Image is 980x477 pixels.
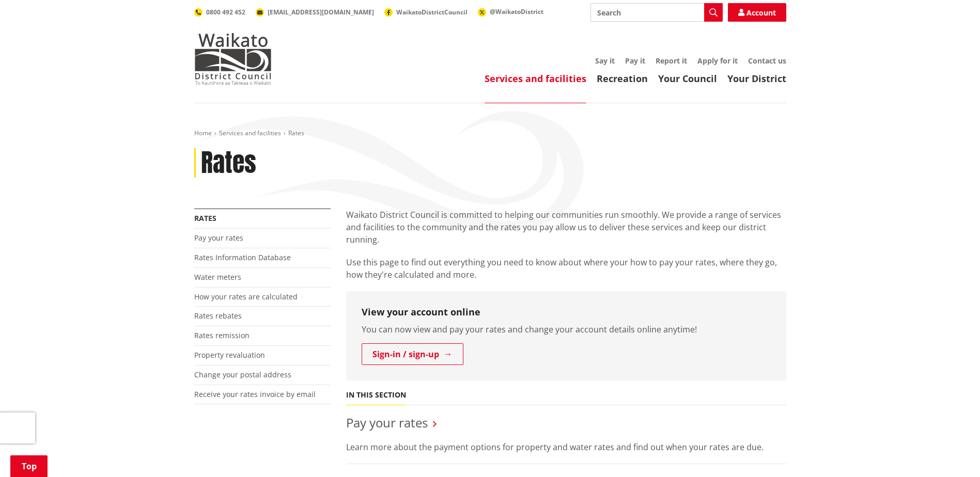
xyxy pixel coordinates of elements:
[597,72,648,85] a: Recreation
[288,129,304,137] span: Rates
[362,323,771,336] p: You can now view and pay your rates and change your account details online anytime!
[194,129,786,138] nav: breadcrumb
[194,272,241,282] a: Water meters
[362,307,771,318] h3: View your account online
[194,370,291,379] a: Change your postal address
[697,56,738,66] a: Apply for it
[194,33,272,85] img: Waikato District Council - Te Kaunihera aa Takiwaa o Waikato
[10,455,48,477] a: Top
[595,56,615,66] a: Say it
[219,129,281,137] a: Services and facilities
[490,7,543,16] span: @WaikatoDistrict
[727,72,786,85] a: Your District
[346,414,428,431] a: Pay your rates
[658,72,717,85] a: Your Council
[268,8,374,17] span: [EMAIL_ADDRESS][DOMAIN_NAME]
[346,441,786,453] p: Learn more about the payment options for property and water rates and find out when your rates ar...
[346,209,786,246] p: Waikato District Council is committed to helping our communities run smoothly. We provide a range...
[362,343,463,365] a: Sign-in / sign-up
[194,252,291,262] a: Rates Information Database
[194,330,250,340] a: Rates remission
[346,256,786,281] p: Use this page to find out everything you need to know about where your how to pay your rates, whe...
[478,7,543,16] a: @WaikatoDistrict
[656,56,687,66] a: Report it
[194,213,216,223] a: Rates
[194,389,316,399] a: Receive your rates invoice by email
[206,8,245,17] span: 0800 492 452
[625,56,645,66] a: Pay it
[384,8,468,17] a: WaikatoDistrictCouncil
[396,8,468,17] span: WaikatoDistrictCouncil
[748,56,786,66] a: Contact us
[346,391,406,400] h5: In this section
[256,8,374,17] a: [EMAIL_ADDRESS][DOMAIN_NAME]
[194,129,212,137] a: Home
[194,233,243,243] a: Pay your rates
[590,3,723,22] input: Search input
[194,8,245,17] a: 0800 492 452
[485,72,586,85] a: Services and facilities
[194,311,242,321] a: Rates rebates
[194,292,298,301] a: How your rates are calculated
[728,3,786,22] a: Account
[201,148,256,178] h1: Rates
[194,350,265,360] a: Property revaluation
